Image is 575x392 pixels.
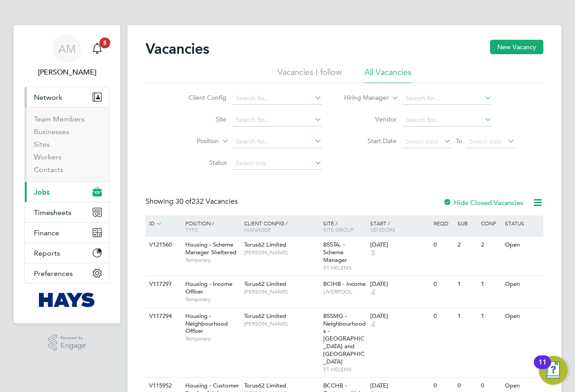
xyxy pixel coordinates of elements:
span: Torus62 Limited [244,312,286,320]
div: V121560 [147,237,179,253]
div: 0 [431,308,455,325]
a: Businesses [34,127,69,136]
span: BCIHB - Income [323,280,366,288]
input: Search for... [233,114,322,126]
span: Housing - Scheme Manager Sheltered [185,241,236,256]
a: Go to home page [24,293,109,307]
span: Housing - Income Officer [185,280,232,295]
div: Open [503,276,542,293]
label: Start Date [344,137,396,145]
div: [DATE] [370,241,429,249]
button: Network [25,87,109,107]
span: Site Group [323,226,354,233]
label: Vendor [344,115,396,123]
button: Reports [25,243,109,263]
div: V117297 [147,276,179,293]
span: Select date [406,137,438,145]
li: Vacancies I follow [278,67,342,83]
div: Conf [479,215,502,231]
span: BSSTA. - Scheme Manager [323,241,347,264]
div: 1 [479,308,502,325]
a: Powered byEngage [48,334,86,351]
div: [DATE] [370,280,429,288]
span: [PERSON_NAME] [244,320,319,327]
img: hays-logo-retina.png [39,293,95,307]
span: Timesheets [34,208,71,217]
label: Hiring Manager [337,93,389,103]
span: 2 [370,320,376,328]
div: [DATE] [370,382,429,390]
a: 5 [88,34,106,63]
span: 2 [370,288,376,296]
span: Preferences [34,269,73,278]
span: Housing - Neighbourhood Officer [185,312,228,335]
span: Aaron Murphy [24,67,109,78]
a: AM[PERSON_NAME] [24,34,109,78]
div: 2 [479,237,502,253]
div: Client Config / [242,215,321,237]
span: 5 [99,37,110,48]
div: 1 [479,276,502,293]
span: Temporary [185,296,240,303]
label: Status [174,159,226,167]
div: [DATE] [370,313,429,320]
div: Network [25,107,109,182]
div: 0 [431,237,455,253]
input: Search for... [233,135,322,148]
span: Powered by [61,334,86,342]
div: Open [503,237,542,253]
div: ID [147,215,179,232]
a: Team Members [34,115,85,123]
input: Search for... [403,92,492,105]
span: 30 of [175,197,192,206]
li: All Vacancies [364,67,411,83]
a: Sites [34,140,50,149]
span: AM [58,43,76,55]
span: Reports [34,249,60,257]
div: Site / [321,215,368,237]
nav: Main navigation [14,25,120,323]
input: Select one [233,157,322,170]
span: To [453,135,465,147]
div: Position / [179,215,242,237]
a: Contacts [34,165,63,174]
span: Torus62 Limited [244,280,286,288]
div: 2 [455,237,479,253]
span: Torus62 Limited [244,241,286,248]
div: 0 [431,276,455,293]
button: Open Resource Center, 11 new notifications [539,356,568,385]
span: 232 Vacancies [175,197,238,206]
span: 5 [370,249,376,257]
button: New Vacancy [490,40,543,54]
span: ST HELENS [323,366,366,373]
span: Engage [61,342,86,350]
h2: Vacancies [146,40,209,58]
div: 11 [538,362,547,374]
div: 1 [455,276,479,293]
span: BSSMG - Neighbourhoods - [GEOGRAPHIC_DATA] and [GEOGRAPHIC_DATA] [323,312,366,365]
div: Reqd [431,215,455,231]
span: Torus62 Limited [244,382,286,389]
div: Start / [368,215,431,237]
span: Finance [34,229,59,237]
span: Temporary [185,257,240,264]
span: LIVERPOOL [323,288,366,295]
button: Finance [25,223,109,243]
span: Temporary [185,335,240,342]
span: Manager [244,226,271,233]
div: V117294 [147,308,179,325]
button: Timesheets [25,202,109,222]
span: ST HELENS [323,264,366,271]
button: Jobs [25,182,109,202]
div: Showing [146,197,240,206]
label: Position [167,137,219,146]
span: Jobs [34,188,50,196]
span: Network [34,93,62,102]
button: Preferences [25,263,109,283]
div: 1 [455,308,479,325]
div: Status [503,215,542,231]
span: Vendors [370,226,396,233]
span: Type [185,226,198,233]
label: Site [174,115,226,123]
div: Open [503,308,542,325]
